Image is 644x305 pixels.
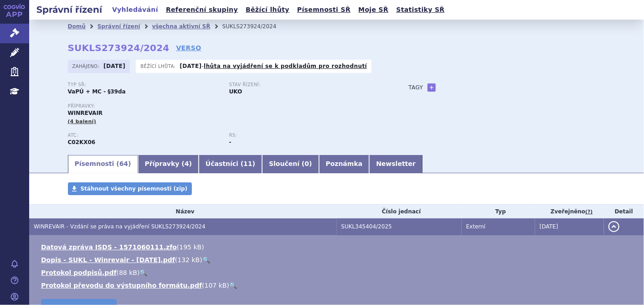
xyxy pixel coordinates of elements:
[229,139,232,145] strong: -
[68,139,96,145] strong: SOTATERCEPT
[185,160,189,167] span: 4
[68,103,391,109] p: Přípravky:
[68,133,220,138] p: ATC:
[98,23,140,30] a: Správní řízení
[205,282,227,289] span: 107 kB
[304,160,309,167] span: 0
[462,205,535,218] th: Typ
[604,205,644,218] th: Detail
[337,218,462,235] td: SUKL345404/2025
[29,205,337,218] th: Název
[72,62,101,70] span: Zahájeno:
[535,218,604,235] td: [DATE]
[41,256,175,264] a: Dopis - SUKL - Winrevair - [DATE].pdf
[41,243,177,251] a: Datová zpráva ISDS - 1571060111.zfo
[41,255,635,264] li: ( )
[29,3,109,16] h2: Správní řízení
[535,205,604,218] th: Zveřejněno
[176,43,201,52] a: VERSO
[109,4,161,16] a: Vyhledávání
[202,256,210,264] a: 🔍
[229,88,242,95] strong: UKO
[409,82,423,93] h3: Tagy
[466,223,485,230] span: Externí
[81,186,188,192] span: Stáhnout všechny písemnosti (zip)
[68,119,97,124] span: (4 balení)
[163,4,241,16] a: Referenční skupiny
[369,155,422,173] a: Newsletter
[140,62,177,70] span: Běžící lhůta:
[585,209,592,215] abbr: (?)
[152,23,210,30] a: všechna aktivní SŘ
[138,155,199,173] a: Přípravky (4)
[41,281,635,290] li: ( )
[243,4,292,16] a: Běžící lhůty
[68,42,170,53] strong: SUKLS273924/2024
[68,110,103,116] span: WINREVAIR
[41,282,202,289] a: Protokol převodu do výstupního formátu.pdf
[262,155,319,173] a: Sloučení (0)
[103,63,125,69] strong: [DATE]
[34,223,206,230] span: WINREVAIR - Vzdání se práva na vyjádření SUKLS273924/2024
[428,83,436,92] a: +
[139,269,147,276] a: 🔍
[179,243,201,251] span: 195 kB
[68,155,138,173] a: Písemnosti (64)
[41,268,635,277] li: ( )
[119,269,137,276] span: 88 kB
[68,88,126,95] strong: VaPÚ + MC - §39da
[119,160,128,167] span: 64
[393,4,447,16] a: Statistiky SŘ
[608,221,619,232] button: detail
[229,282,237,289] a: 🔍
[337,205,462,218] th: Číslo jednací
[180,63,201,69] strong: [DATE]
[68,82,220,88] p: Typ SŘ:
[204,63,367,69] a: lhůta na vyjádření se k podkladům pro rozhodnutí
[222,20,289,33] li: SUKLS273924/2024
[229,82,381,88] p: Stav řízení:
[355,4,391,16] a: Moje SŘ
[41,243,635,252] li: ( )
[319,155,370,173] a: Poznámka
[68,23,86,30] a: Domů
[41,269,117,276] a: Protokol podpisů.pdf
[180,62,367,70] p: -
[68,182,192,195] a: Stáhnout všechny písemnosti (zip)
[177,256,200,264] span: 132 kB
[294,4,353,16] a: Písemnosti SŘ
[229,133,381,138] p: RS:
[243,160,252,167] span: 11
[199,155,262,173] a: Účastníci (11)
